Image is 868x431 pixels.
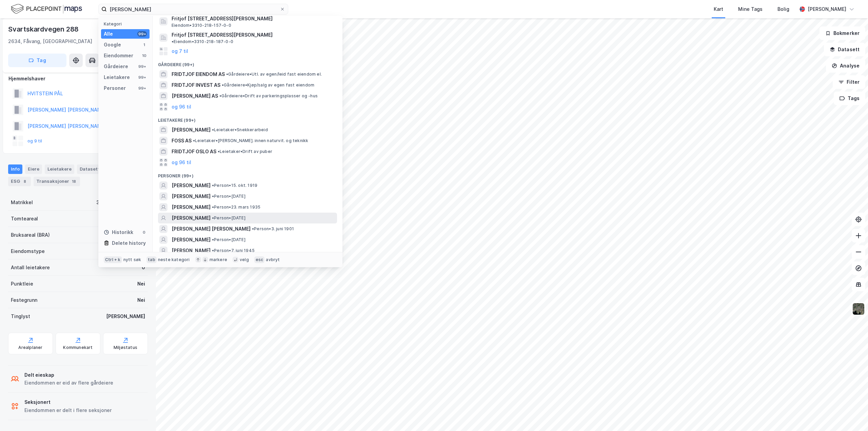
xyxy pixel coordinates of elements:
[826,59,865,73] button: Analyse
[77,164,102,174] div: Datasett
[137,85,147,91] div: 99+
[11,296,37,304] div: Festegrunn
[137,31,147,37] div: 99+
[24,371,113,379] div: Delt eieskap
[114,345,137,350] div: Miljøstatus
[252,226,294,232] span: Person • 3. juni 1901
[254,256,265,263] div: esc
[11,198,33,207] div: Matrikkel
[24,406,112,414] div: Eiendommen er delt i flere seksjoner
[219,93,318,99] span: Gårdeiere • Drift av parkeringsplasser og -hus
[11,215,38,223] div: Tomteareal
[137,64,147,69] div: 99+
[141,42,147,47] div: 1
[172,81,220,89] span: FRIDTJOF INVEST AS
[172,148,216,156] span: FRIDTJOF OSLO AS
[137,75,147,80] div: 99+
[172,103,191,111] button: og 96 til
[212,204,214,210] span: •
[212,194,214,199] span: •
[172,203,211,211] span: [PERSON_NAME]
[833,75,865,89] button: Filter
[146,256,157,263] div: tab
[106,312,145,320] div: [PERSON_NAME]
[11,263,50,272] div: Antall leietakere
[8,75,147,83] div: Hjemmelshaver
[11,231,50,239] div: Bruksareal (BRA)
[172,225,251,233] span: [PERSON_NAME] [PERSON_NAME]
[212,248,214,253] span: •
[212,237,214,242] span: •
[142,263,145,272] div: 0
[11,312,30,320] div: Tinglyst
[738,5,763,13] div: Mine Tags
[808,5,846,13] div: [PERSON_NAME]
[63,345,93,350] div: Kommunekart
[153,168,342,180] div: Personer (99+)
[212,215,245,221] span: Person • [DATE]
[212,248,255,253] span: Person • 7. juni 1945
[21,178,28,185] div: 8
[212,194,245,199] span: Person • [DATE]
[172,31,273,39] span: Fritjof [STREET_ADDRESS][PERSON_NAME]
[104,52,133,60] div: Eiendommer
[820,26,865,40] button: Bokmerker
[218,149,220,154] span: •
[219,93,221,98] span: •
[212,183,257,188] span: Person • 15. okt. 1919
[172,15,334,23] span: Fritjof [STREET_ADDRESS][PERSON_NAME]
[104,228,133,236] div: Historikk
[104,62,128,71] div: Gårdeiere
[172,92,218,100] span: [PERSON_NAME] AS
[8,24,80,35] div: Svartskardvegen 288
[172,70,225,78] span: FRIDTJOF EIENDOM AS
[104,41,121,49] div: Google
[172,39,174,44] span: •
[24,379,113,387] div: Eiendommen er eid av flere gårdeiere
[240,257,249,262] div: velg
[218,149,272,154] span: Leietaker • Drift av puber
[210,257,227,262] div: markere
[172,126,211,134] span: [PERSON_NAME]
[71,178,77,185] div: 18
[104,73,130,81] div: Leietakere
[141,230,147,235] div: 0
[11,3,82,15] img: logo.f888ab2527a4732fd821a326f86c7f29.svg
[172,192,211,200] span: [PERSON_NAME]
[777,5,789,13] div: Bolig
[834,398,868,431] iframe: Chat Widget
[104,256,122,263] div: Ctrl + k
[104,21,150,26] div: Kategori
[172,247,211,255] span: [PERSON_NAME]
[25,164,42,174] div: Eiere
[266,257,280,262] div: avbryt
[11,247,45,255] div: Eiendomstype
[107,4,280,14] input: Søk på adresse, matrikkel, gårdeiere, leietakere eller personer
[172,236,211,244] span: [PERSON_NAME]
[226,72,228,77] span: •
[193,138,308,143] span: Leietaker • [PERSON_NAME]. innen naturvit. og teknikk
[45,164,74,174] div: Leietakere
[172,137,192,145] span: FOSS AS
[252,226,254,231] span: •
[172,181,211,190] span: [PERSON_NAME]
[112,239,146,247] div: Delete history
[8,164,22,174] div: Info
[714,5,723,13] div: Kart
[141,53,147,58] div: 10
[824,43,865,56] button: Datasett
[212,183,214,188] span: •
[172,23,231,28] span: Eiendom • 3310-218-157-0-0
[153,112,342,124] div: Leietakere (99+)
[222,82,224,87] span: •
[137,296,145,304] div: Nei
[8,37,92,45] div: 2634, Fåvang, [GEOGRAPHIC_DATA]
[212,215,214,220] span: •
[24,398,112,406] div: Seksjonert
[158,257,190,262] div: neste kategori
[226,72,322,77] span: Gårdeiere • Utl. av egen/leid fast eiendom el.
[34,177,80,186] div: Transaksjoner
[104,84,126,92] div: Personer
[123,257,141,262] div: nytt søk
